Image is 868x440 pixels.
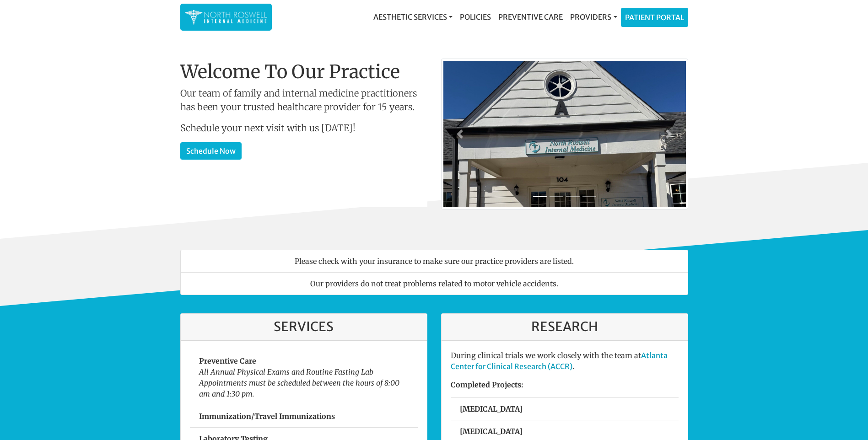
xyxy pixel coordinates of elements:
[495,8,566,26] a: Preventive Care
[199,412,335,421] strong: Immunization/Travel Immunizations
[621,8,688,27] a: Patient Portal
[451,350,679,372] p: During clinical trials we work closely with the team at .
[180,121,427,135] p: Schedule your next visit with us [DATE]!
[199,367,399,398] em: All Annual Physical Exams and Routine Fasting Lab Appointments must be scheduled between the hour...
[190,319,418,335] h3: Services
[456,8,495,26] a: Policies
[370,8,456,26] a: Aesthetic Services
[566,8,620,26] a: Providers
[180,142,242,160] a: Schedule Now
[451,319,679,335] h3: Research
[460,427,523,436] strong: [MEDICAL_DATA]
[180,250,688,273] li: Please check with your insurance to make sure our practice providers are listed.
[185,8,267,26] img: North Roswell Internal Medicine
[180,61,427,83] h1: Welcome To Our Practice
[180,272,688,295] li: Our providers do not treat problems related to motor vehicle accidents.
[460,404,523,413] strong: [MEDICAL_DATA]
[180,86,427,114] p: Our team of family and internal medicine practitioners has been your trusted healthcare provider ...
[451,351,668,371] a: Atlanta Center for Clinical Research (ACCR)
[451,380,523,389] strong: Completed Projects:
[199,356,256,365] strong: Preventive Care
